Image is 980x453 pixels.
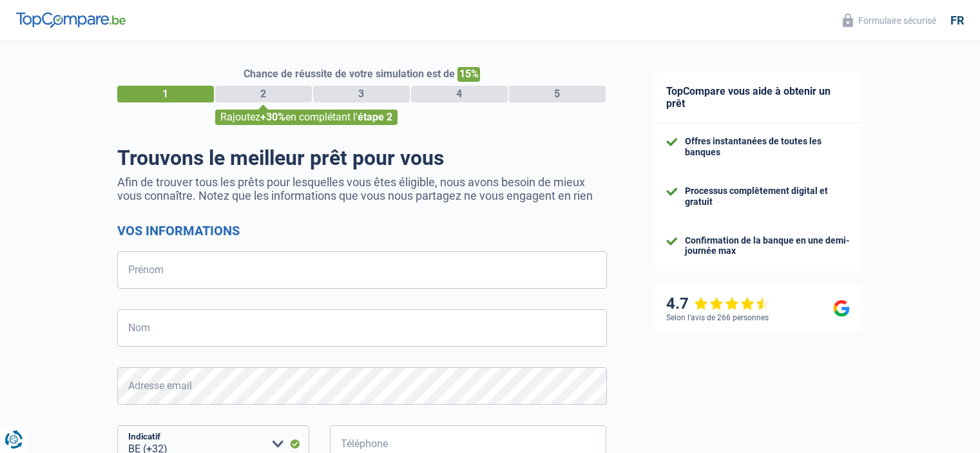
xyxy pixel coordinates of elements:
[666,294,770,313] div: 4.7
[685,186,850,207] div: Processus complètement digital et gratuit
[117,175,607,202] p: Afin de trouver tous les prêts pour lesquelles vous êtes éligible, nous avons besoin de mieux vou...
[685,136,850,158] div: Offres instantanées de toutes les banques
[260,111,285,123] span: +30%
[835,10,944,31] button: Formulaire sécurisé
[666,313,769,322] div: Selon l’avis de 266 personnes
[313,86,410,102] div: 3
[509,86,606,102] div: 5
[411,86,508,102] div: 4
[685,235,850,257] div: Confirmation de la banque en une demi-journée max
[215,110,398,125] div: Rajoutez en complétant l'
[950,14,964,28] div: fr
[117,86,214,102] div: 1
[215,86,312,102] div: 2
[117,146,607,170] h1: Trouvons le meilleur prêt pour vous
[358,111,392,123] span: étape 2
[653,72,863,123] div: TopCompare vous aide à obtenir un prêt
[244,68,455,80] span: Chance de réussite de votre simulation est de
[457,67,480,82] span: 15%
[117,223,607,238] h2: Vos informations
[16,12,126,28] img: TopCompare Logo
